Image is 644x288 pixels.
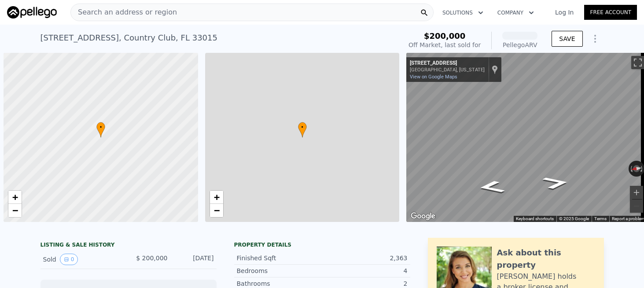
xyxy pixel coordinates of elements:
div: 4 [322,266,408,275]
button: Company [490,5,541,21]
span: − [12,205,18,216]
div: Ask about this property [497,247,595,271]
div: [DATE] [175,254,214,265]
button: View historical data [60,254,78,265]
a: Zoom in [8,191,22,204]
button: Rotate counterclockwise [629,161,633,177]
button: Solutions [435,5,490,21]
span: Search an address or region [71,7,177,18]
span: − [213,205,219,216]
span: • [96,123,105,131]
div: Pellego ARV [502,41,537,49]
div: Sold [43,254,121,265]
a: View on Google Maps [410,74,457,80]
div: Bathrooms [237,279,322,288]
button: SAVE [552,31,582,47]
a: Open this area in Google Maps (opens a new window) [408,210,438,222]
div: 2,363 [322,254,408,262]
div: • [96,122,105,137]
a: Zoom in [210,191,223,204]
button: Zoom out [630,199,643,213]
span: © 2025 Google [559,216,589,221]
span: $ 200,000 [136,255,167,262]
button: Keyboard shortcuts [516,216,554,222]
div: [STREET_ADDRESS] , Country Club , FL 33015 [40,32,217,44]
div: Property details [234,241,410,248]
span: + [213,192,219,203]
img: Pellego [7,6,57,18]
a: Show location on map [492,65,498,74]
img: Google [408,210,438,222]
div: Finished Sqft [237,254,322,262]
button: Zoom in [630,186,643,199]
div: Bedrooms [237,266,322,275]
div: [GEOGRAPHIC_DATA], [US_STATE] [410,67,485,73]
a: Log In [545,8,584,17]
a: Free Account [584,5,637,20]
a: Terms [594,216,607,221]
path: Go North, W Oakmont Dr [467,177,516,196]
div: LISTING & SALE HISTORY [40,241,217,250]
a: Zoom out [8,204,22,217]
path: Go South, W Oakmont Dr [531,174,581,192]
a: Zoom out [210,204,223,217]
span: $200,000 [424,31,466,41]
div: 2 [322,279,408,288]
span: + [12,192,18,203]
div: Off Market, last sold for [408,41,481,49]
button: Show Options [586,30,604,48]
div: • [298,122,307,137]
div: [STREET_ADDRESS] [410,60,485,67]
span: • [298,123,307,131]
